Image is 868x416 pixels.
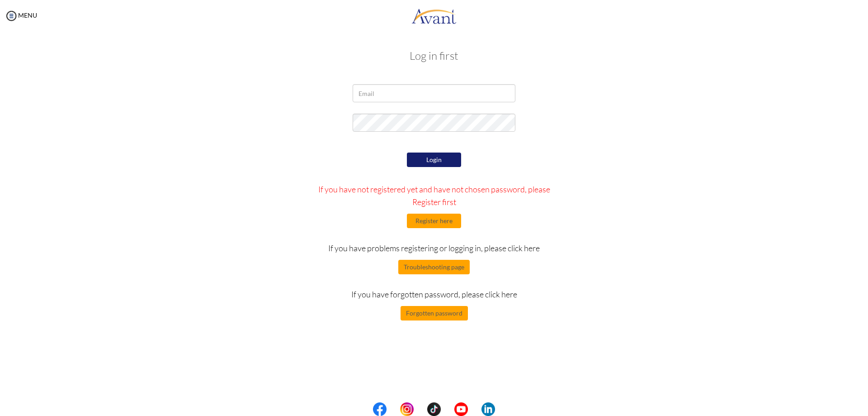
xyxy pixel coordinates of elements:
[454,402,468,416] img: yt.png
[353,84,515,102] input: Email
[468,402,481,416] img: blank.png
[398,260,470,274] button: Troubleshooting page
[481,402,495,416] img: li.png
[373,402,387,416] img: fb.png
[411,2,457,29] img: logo.png
[5,11,37,19] a: MENU
[309,242,560,254] p: If you have problems registering or logging in, please click here
[400,402,414,416] img: in.png
[309,183,560,208] p: If you have not registered yet and have not chosen password, please Register first
[401,306,468,320] button: Forgotten password
[5,9,18,23] img: icon-menu.png
[309,288,560,301] p: If you have forgotten password, please click here
[176,50,692,62] h3: Log in first
[387,402,400,416] img: blank.png
[427,402,441,416] img: tt.png
[407,214,461,228] button: Register here
[407,153,461,167] button: Login
[441,402,454,416] img: blank.png
[414,402,427,416] img: blank.png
